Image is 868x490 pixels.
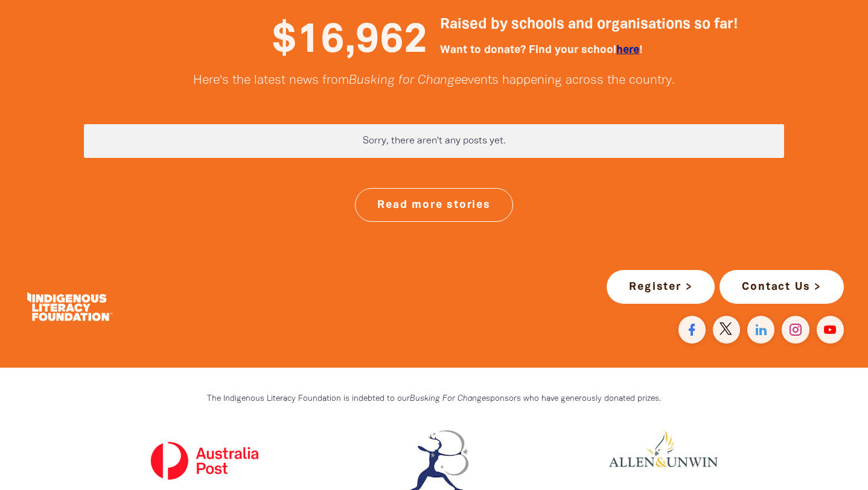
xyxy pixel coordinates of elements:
a: Find us on Instagram [782,316,809,343]
a: Find us on Linkedin [747,316,774,343]
a: Contact Us > [720,270,844,304]
a: Visit our facebook page [678,316,706,343]
span: $16,962 [272,22,428,60]
a: Register > [607,270,715,304]
a: Find us on YouTube [817,316,844,343]
span: Want to donate? Find your school ! [440,45,642,55]
a: Find us on Twitter [713,316,740,343]
span: Raised by schools and organisations so far! [440,18,738,31]
p: Here's the latest news from events happening across the country. [84,74,784,88]
em: Busking For Change [410,395,486,403]
a: here [616,45,639,55]
div: Paginated content [84,124,784,158]
a: Read more stories [355,188,513,222]
p: The Indigenous Literacy Foundation is indebted to our sponsors who have generously donated prizes. [108,392,760,406]
div: Sorry, there aren't any posts yet. [84,124,784,158]
em: Busking for Change [349,75,461,86]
